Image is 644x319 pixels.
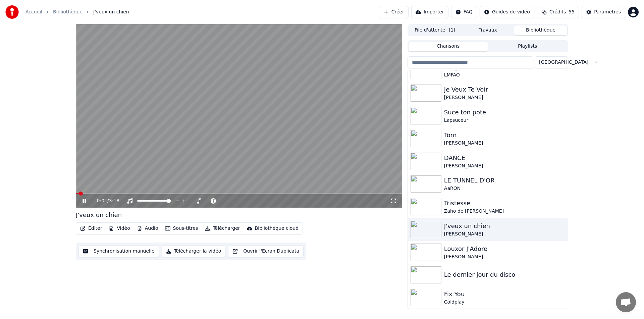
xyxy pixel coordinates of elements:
[444,108,565,117] div: Suce ton pote
[444,185,565,192] div: AaRON
[97,198,107,204] span: 0:01
[162,245,226,257] button: Télécharger la vidéo
[444,231,565,237] div: [PERSON_NAME]
[379,6,409,18] button: Créer
[93,9,129,15] span: J'veux un chien
[537,6,579,18] button: Crédits55
[444,72,565,78] div: LMFAO
[488,42,567,51] button: Playlists
[444,289,565,299] div: Fix You
[539,59,588,66] span: [GEOGRAPHIC_DATA]
[444,199,565,208] div: Tristesse
[97,198,113,204] div: /
[444,208,565,215] div: Zaho de [PERSON_NAME]
[444,163,565,169] div: [PERSON_NAME]
[25,9,42,15] a: Accueil
[514,25,567,35] button: Bibliothèque
[480,6,534,18] button: Guides de vidéo
[78,245,159,257] button: Synchronisation manuelle
[444,130,565,140] div: Torn
[444,153,565,163] div: DANCE
[25,9,129,15] nav: breadcrumb
[444,244,565,254] div: Louxor J'Adore
[616,292,636,312] a: Ouvrir le chat
[255,225,299,232] div: Bibliothèque cloud
[444,117,565,124] div: Lapsuceur
[444,254,565,260] div: [PERSON_NAME]
[451,6,477,18] button: FAQ
[444,176,565,185] div: LE TUNNEL D'OR
[444,94,565,101] div: [PERSON_NAME]
[5,5,19,19] img: youka
[594,9,621,15] div: Paramètres
[411,6,448,18] button: Importer
[444,140,565,147] div: [PERSON_NAME]
[134,224,161,233] button: Audio
[549,9,566,15] span: Crédits
[409,25,462,35] button: File d'attente
[106,224,132,233] button: Vidéo
[582,6,625,18] button: Paramètres
[444,85,565,94] div: Je Veux Te Voir
[444,299,565,306] div: Coldplay
[449,27,455,34] span: ( 1 )
[77,224,105,233] button: Éditer
[162,224,201,233] button: Sous-titres
[444,270,565,279] div: Le dernier jour du disco
[202,224,243,233] button: Télécharger
[569,9,575,15] span: 55
[228,245,304,257] button: Ouvrir l'Ecran Duplicata
[76,210,122,220] div: J'veux un chien
[109,198,119,204] span: 3:18
[53,9,83,15] a: Bibliothèque
[409,42,488,51] button: Chansons
[462,25,515,35] button: Travaux
[444,221,565,231] div: J'veux un chien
